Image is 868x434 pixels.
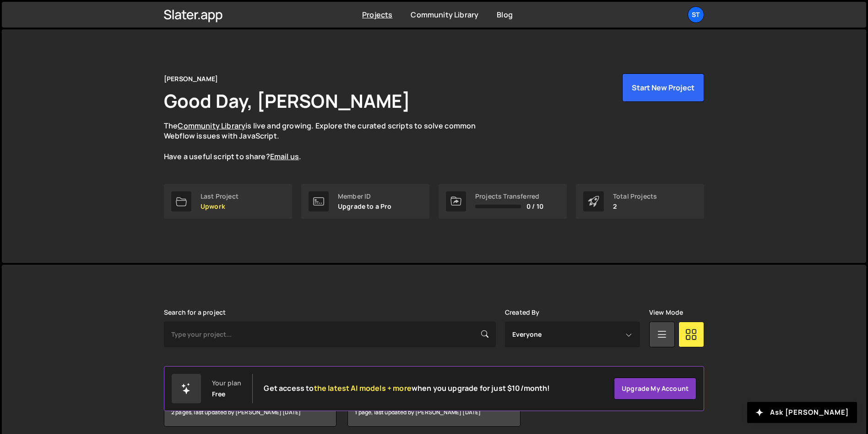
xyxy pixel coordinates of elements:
a: Community Library [411,10,478,20]
a: St [688,6,704,23]
h2: Get access to when you upgrade for just $10/month! [264,384,550,393]
div: 2 pages, last updated by [PERSON_NAME] [DATE] [164,399,336,426]
div: Last Project [201,193,239,200]
p: Upwork [201,203,239,210]
button: Start New Project [622,73,704,102]
div: [PERSON_NAME] [164,73,218,84]
a: Upgrade my account [614,378,696,400]
a: Email us [270,151,299,161]
div: Total Projects [613,193,657,200]
input: Type your project... [164,322,496,347]
label: View Mode [649,309,683,316]
div: Projects Transferred [475,193,543,200]
p: Upgrade to a Pro [338,203,392,210]
button: Ask [PERSON_NAME] [747,402,857,423]
p: The is live and growing. Explore the curated scripts to solve common Webflow issues with JavaScri... [164,121,494,162]
span: the latest AI models + more [314,383,412,393]
div: 1 page, last updated by [PERSON_NAME] [DATE] [348,399,520,426]
label: Search for a project [164,309,226,316]
div: Free [212,390,226,398]
div: Member ID [338,193,392,200]
span: 0 / 10 [526,203,543,210]
p: 2 [613,203,657,210]
a: Last Project Upwork [164,184,292,219]
a: Community Library [178,121,245,131]
h1: Good Day, [PERSON_NAME] [164,88,410,113]
a: Blog [497,10,513,20]
label: Created By [505,309,540,316]
a: Projects [362,10,392,20]
div: Your plan [212,379,241,387]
